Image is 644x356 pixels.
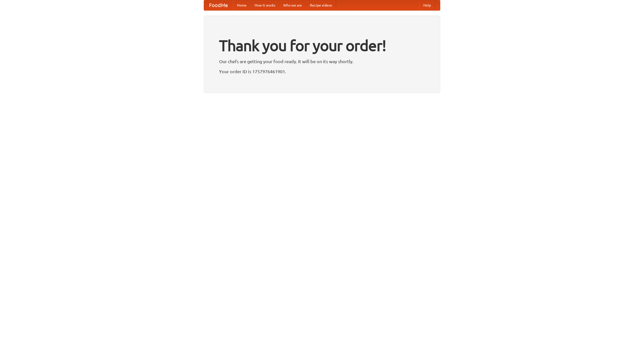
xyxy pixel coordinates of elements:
a: Who we are [279,0,306,10]
a: How it works [251,0,279,10]
h1: Thank you for your order! [219,33,425,58]
p: Our chefs are getting your food ready. It will be on its way shortly. [219,58,425,65]
a: FoodMe [204,0,233,10]
a: Help [419,0,435,10]
a: Home [233,0,251,10]
p: Your order ID is 1757976461901. [219,68,425,75]
a: Recipe videos [306,0,336,10]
